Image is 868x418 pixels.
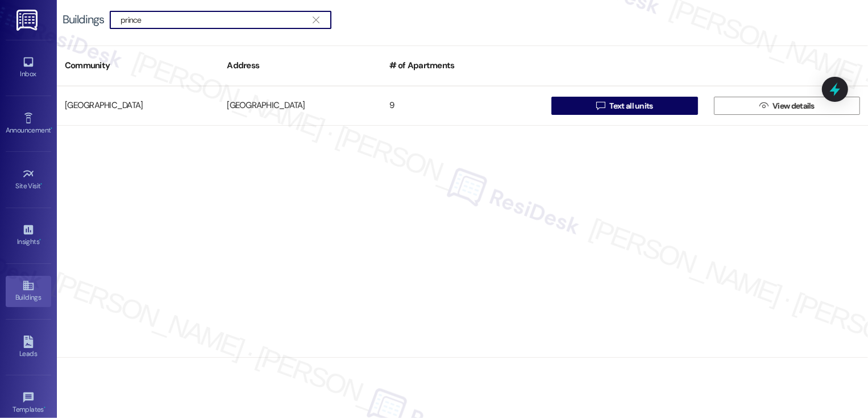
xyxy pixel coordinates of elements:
[773,100,815,112] span: View details
[381,52,543,80] div: # of Apartments
[551,97,697,115] button: Text all units
[63,14,104,26] div: Buildings
[16,10,40,31] img: ResiDesk Logo
[6,332,51,363] a: Leads
[57,52,219,80] div: Community
[39,236,41,244] span: •
[381,94,543,117] div: 9
[6,220,51,251] a: Insights •
[307,11,325,28] button: Clear text
[596,101,605,110] i: 
[219,94,381,117] div: [GEOGRAPHIC_DATA]
[44,404,45,412] span: •
[6,276,51,307] a: Buildings
[57,94,219,117] div: [GEOGRAPHIC_DATA]
[219,52,381,80] div: Address
[313,15,319,24] i: 
[41,180,43,188] span: •
[714,97,860,115] button: View details
[6,52,51,83] a: Inbox
[51,125,52,133] span: •
[121,12,307,28] input: Search by building address
[609,100,653,112] span: Text all units
[6,164,51,195] a: Site Visit •
[759,101,768,110] i: 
